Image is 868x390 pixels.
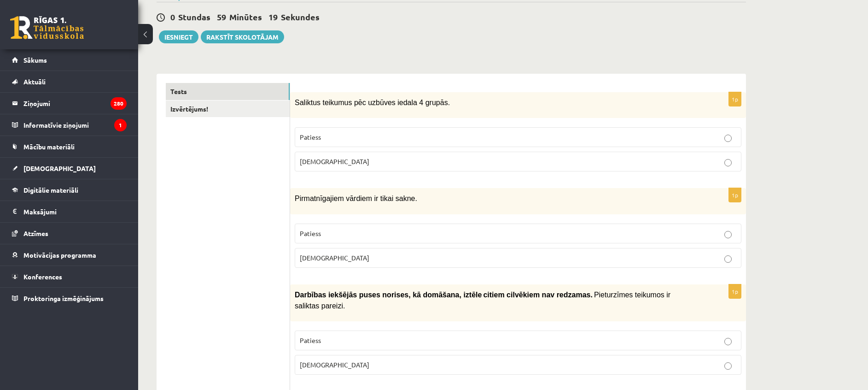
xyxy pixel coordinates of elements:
span: Pirmatnīgajiem vārdiem ir tikai sakne. [295,195,417,202]
span: Atzīmes [23,229,48,237]
span: 0 [170,12,175,22]
span: Pieturzīmes teikumos ir saliktas pareizi. [295,291,670,310]
a: Digitālie materiāli [12,179,127,201]
a: Proktoringa izmēģinājums [12,288,127,309]
span: Proktoringa izmēģinājums [23,294,104,302]
span: Patiess [300,133,321,141]
a: Atzīmes [12,223,127,244]
i: 1 [114,119,127,131]
a: Ziņojumi280 [12,93,127,114]
input: [DEMOGRAPHIC_DATA] [724,255,732,263]
a: Maksājumi [12,201,127,222]
span: [DEMOGRAPHIC_DATA] [300,254,369,262]
legend: Ziņojumi [23,93,127,114]
span: 59 [217,12,226,22]
span: Motivācijas programma [23,251,96,259]
p: 1p [728,188,741,202]
span: Sekundes [281,12,320,22]
span: Digitālie materiāli [23,186,78,194]
a: Konferences [12,266,127,287]
span: 19 [268,12,278,22]
a: Rīgas 1. Tālmācības vidusskola [10,16,84,39]
span: [DEMOGRAPHIC_DATA] [300,360,369,369]
a: Sākums [12,49,127,71]
span: Patiess [300,229,321,237]
span: [DEMOGRAPHIC_DATA] [300,157,369,165]
span: Sākums [23,56,47,64]
i: 280 [111,97,127,110]
span: Konferences [23,272,62,281]
span: Minūtes [229,12,262,22]
span: Aktuāli [23,77,46,86]
legend: Informatīvie ziņojumi [23,114,127,136]
span: Saliktus teikumus pēc uzbūves iedala 4 grupās. [295,99,450,106]
input: [DEMOGRAPHIC_DATA] [724,159,732,166]
span: [DEMOGRAPHIC_DATA] [23,164,96,172]
a: Informatīvie ziņojumi1 [12,114,127,136]
a: Mācību materiāli [12,136,127,157]
input: Patiess [724,231,732,238]
span: Patiess [300,336,321,344]
button: Iesniegt [159,30,198,43]
span: citiem cilvēkiem nav redzamas. [483,291,592,299]
p: 1p [728,92,741,106]
span: Mācību materiāli [23,142,75,151]
a: Motivācijas programma [12,244,127,266]
a: Tests [166,83,290,100]
a: Rakstīt skolotājam [201,30,284,43]
legend: Maksājumi [23,201,127,222]
span: Stundas [178,12,210,22]
a: [DEMOGRAPHIC_DATA] [12,158,127,179]
input: [DEMOGRAPHIC_DATA] [724,362,732,370]
input: Patiess [724,135,732,142]
span: Darbības iekšējās puses norises, kā domāšana, iztēle [295,291,482,299]
a: Izvērtējums! [166,100,290,118]
input: Patiess [724,338,732,345]
p: 1p [728,284,741,299]
a: Aktuāli [12,71,127,92]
